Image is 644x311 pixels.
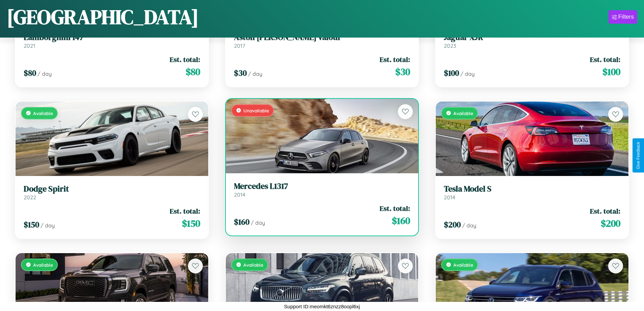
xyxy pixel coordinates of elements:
span: $ 100 [602,65,620,79]
span: 2014 [444,194,455,201]
a: Dodge Spirit2022 [24,184,200,201]
a: Tesla Model S2014 [444,184,620,201]
span: $ 80 [186,65,200,79]
span: 2021 [24,42,35,49]
span: Est. total: [170,206,200,216]
span: $ 80 [24,67,36,79]
span: / day [462,222,476,229]
span: $ 150 [24,219,39,230]
span: $ 160 [392,214,410,227]
a: Jaguar XJR2023 [444,32,620,49]
span: Available [453,110,473,116]
span: $ 30 [234,67,247,79]
a: Lamborghini 1472021 [24,32,200,49]
span: Est. total: [590,54,620,64]
h3: Lamborghini 147 [24,32,200,42]
span: Available [453,262,473,268]
span: Est. total: [380,203,410,213]
span: 2022 [24,194,36,201]
span: $ 200 [444,219,461,230]
span: 2014 [234,191,245,198]
h3: Mercedes L1317 [234,181,410,191]
h3: Tesla Model S [444,184,620,194]
span: $ 30 [395,65,410,79]
span: Est. total: [170,54,200,64]
h3: Dodge Spirit [24,184,200,194]
span: 2017 [234,42,245,49]
a: Aston [PERSON_NAME] Valour2017 [234,32,410,49]
span: $ 160 [234,216,249,227]
span: / day [41,222,55,229]
span: Est. total: [380,54,410,64]
span: Available [243,262,263,268]
span: $ 100 [444,67,459,79]
div: Filters [618,14,634,20]
h3: Jaguar XJR [444,32,620,42]
h1: [GEOGRAPHIC_DATA] [7,3,199,31]
span: Available [33,262,53,268]
span: Available [33,110,53,116]
span: / day [460,70,475,77]
span: Unavailable [243,108,269,113]
a: Mercedes L13172014 [234,181,410,198]
div: Give Feedback [636,142,641,169]
span: / day [38,70,52,77]
span: / day [248,70,262,77]
span: $ 150 [182,217,200,230]
span: $ 200 [601,217,620,230]
span: 2023 [444,42,456,49]
span: Est. total: [590,206,620,216]
h3: Aston [PERSON_NAME] Valour [234,32,410,42]
p: Support ID: meomkt6znzz8oopl6xj [284,302,360,311]
button: Filters [609,10,637,24]
span: / day [251,219,265,226]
